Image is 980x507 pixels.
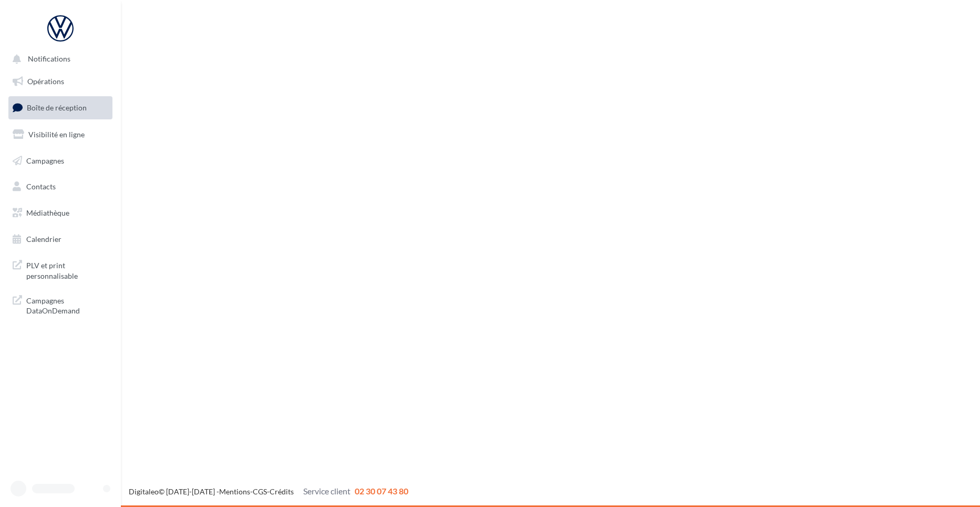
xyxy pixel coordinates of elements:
a: Campagnes DataOnDemand [6,289,115,320]
span: Campagnes DataOnDemand [26,293,108,316]
span: Visibilité en ligne [28,130,85,139]
span: Boîte de réception [27,103,87,112]
span: Notifications [28,55,70,64]
a: Contacts [6,176,115,198]
span: © [DATE]-[DATE] - - - [129,487,408,496]
span: Service client [303,486,350,496]
span: Médiathèque [26,208,69,217]
span: PLV et print personnalisable [26,258,108,281]
a: Crédits [270,487,294,496]
span: 02 30 07 43 80 [355,486,408,496]
a: Visibilité en ligne [6,124,115,146]
a: Opérations [6,70,115,93]
a: CGS [253,487,267,496]
a: PLV et print personnalisable [6,254,115,285]
a: Calendrier [6,228,115,250]
a: Mentions [219,487,250,496]
span: Calendrier [26,235,61,244]
a: Campagnes [6,150,115,172]
span: Opérations [27,77,64,86]
a: Boîte de réception [6,96,115,119]
a: Médiathèque [6,202,115,224]
span: Campagnes [26,156,64,165]
span: Contacts [26,182,56,191]
a: Digitaleo [129,487,159,496]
